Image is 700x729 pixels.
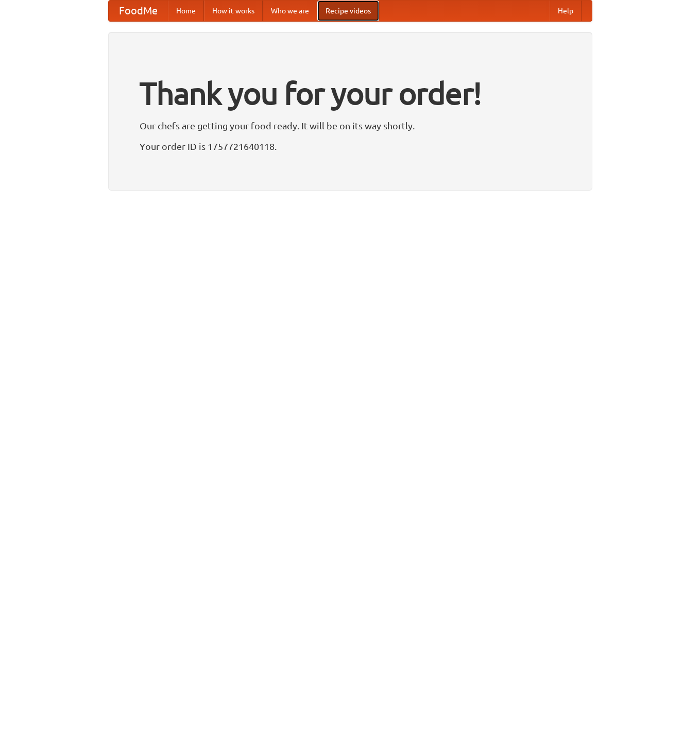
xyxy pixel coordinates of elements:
[168,1,204,21] a: Home
[140,69,561,118] h1: Thank you for your order!
[109,1,168,21] a: FoodMe
[204,1,263,21] a: How it works
[550,1,582,21] a: Help
[317,1,379,21] a: Recipe videos
[140,139,561,154] p: Your order ID is 1757721640118.
[140,118,561,133] p: Our chefs are getting your food ready. It will be on its way shortly.
[263,1,317,21] a: Who we are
